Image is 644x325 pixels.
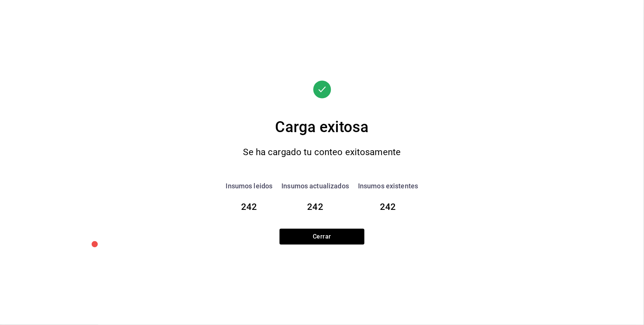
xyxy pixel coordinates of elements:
[226,181,273,191] div: Insumos leidos
[280,229,364,245] button: Cerrar
[224,145,421,160] div: Se ha cargado tu conteo exitosamente
[358,181,418,191] div: Insumos existentes
[209,116,435,139] div: Carga exitosa
[358,200,418,214] div: 242
[281,181,349,191] div: Insumos actualizados
[226,200,273,214] div: 242
[281,200,349,214] div: 242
